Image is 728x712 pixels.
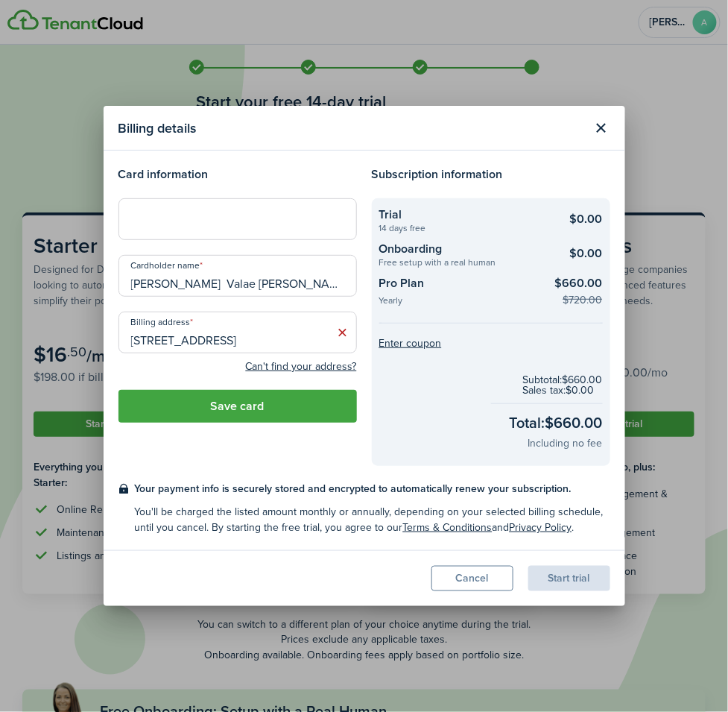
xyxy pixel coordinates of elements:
checkout-terms-main: Your payment info is securely stored and encrypted to automatically renew your subscription. [135,481,610,497]
checkout-summary-item-title: Trial [379,206,547,224]
button: Enter coupon [379,338,442,349]
modal-title: Billing details [118,113,585,142]
checkout-summary-item-description: Yearly [379,296,547,309]
h4: Subscription information [372,166,610,183]
checkout-summary-item-main-price: $660.00 [555,274,603,292]
input: Start typing the address and then select from the dropdown [118,312,357,353]
checkout-summary-item-description: Free setup with a real human [379,258,547,267]
button: Can't find your address? [246,359,357,374]
checkout-total-secondary: Including no fee [528,435,603,451]
checkout-summary-item-main-price: $0.00 [570,245,603,262]
a: Terms & Conditions [403,520,493,535]
h4: Card information [118,166,357,183]
checkout-subtotal-item: Sales tax: $0.00 [523,385,603,396]
button: Cancel [431,566,513,591]
checkout-total-main: Total: $660.00 [510,412,603,434]
checkout-subtotal-item: Subtotal: $660.00 [523,375,603,385]
checkout-terms-secondary: You'll be charged the listed amount monthly or annually, depending on your selected billing sched... [135,504,610,535]
button: Save card [118,390,357,423]
iframe: Secure card payment input frame [128,212,347,227]
checkout-summary-item-old-price: $720.00 [563,292,603,308]
checkout-summary-item-description: 14 days free [379,224,547,233]
checkout-summary-item-title: Pro Plan [379,274,547,296]
a: Privacy Policy [510,520,572,535]
button: Close modal [589,116,614,141]
checkout-summary-item-main-price: $0.00 [570,210,603,228]
checkout-summary-item-title: Onboarding [379,240,547,258]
